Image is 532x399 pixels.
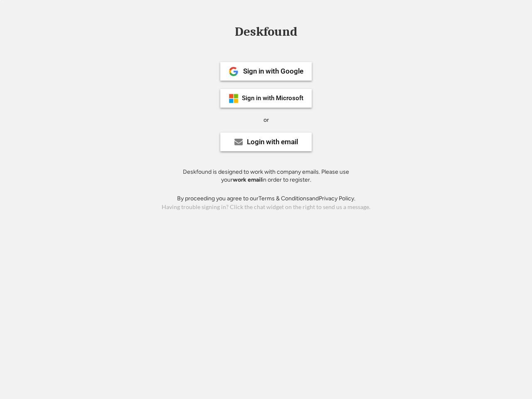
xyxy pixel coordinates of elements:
div: By proceeding you agree to our and [177,195,355,203]
div: Deskfound is designed to work with company emails. Please use your in order to register. [172,168,360,184]
div: or [264,116,269,124]
div: Sign in with Google [243,68,303,75]
div: Deskfound [231,25,301,38]
img: 1024px-Google__G__Logo.svg.png [229,66,239,76]
strong: work email [233,176,262,183]
div: Sign in with Microsoft [242,95,303,101]
div: Login with email [247,138,298,145]
img: ms-symbollockup_mssymbol_19.png [229,94,239,103]
a: Privacy Policy. [319,195,355,202]
a: Terms & Conditions [259,195,309,202]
